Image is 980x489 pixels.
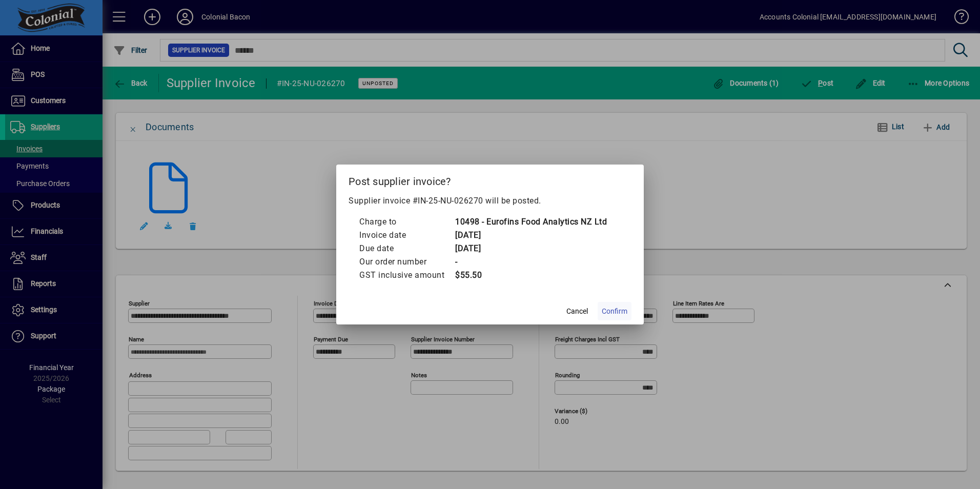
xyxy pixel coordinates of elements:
td: [DATE] [455,229,607,242]
td: [DATE] [455,242,607,255]
td: Our order number [359,255,455,269]
td: GST inclusive amount [359,269,455,282]
td: Charge to [359,215,455,229]
span: Cancel [566,306,588,317]
span: Confirm [602,306,627,317]
td: $55.50 [455,269,607,282]
p: Supplier invoice #IN-25-NU-026270 will be posted. [349,195,631,207]
td: Invoice date [359,229,455,242]
button: Cancel [561,302,594,320]
button: Confirm [598,302,631,320]
h2: Post supplier invoice? [336,165,644,194]
td: - [455,255,607,269]
td: Due date [359,242,455,255]
td: 10498 - Eurofins Food Analytics NZ Ltd [455,215,607,229]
